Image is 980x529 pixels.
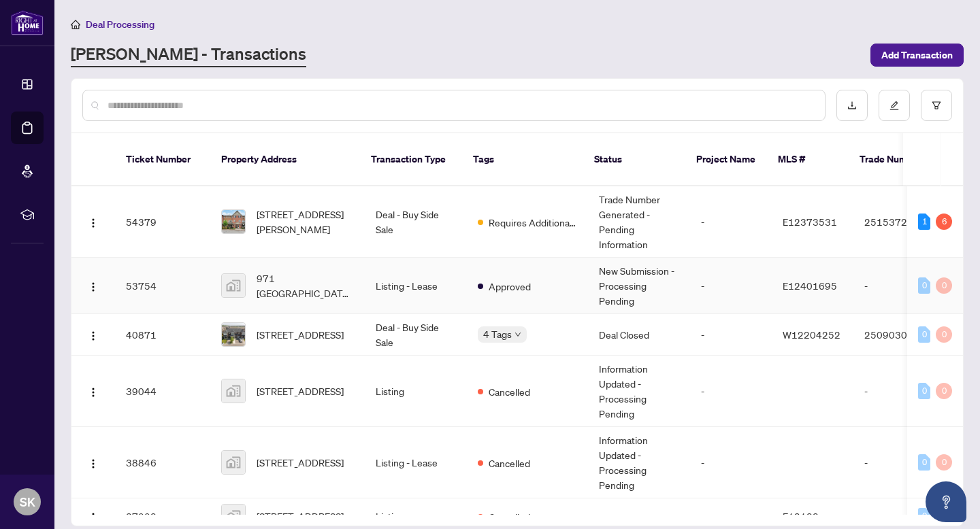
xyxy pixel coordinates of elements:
img: Logo [88,281,99,292]
button: edit [879,90,910,121]
img: Logo [88,330,99,341]
button: Add Transaction [870,44,964,67]
div: 0 [936,326,952,343]
td: Trade Number Generated - Pending Information [588,186,690,258]
th: MLS # [767,133,849,186]
span: W12204252 [783,328,840,341]
span: Requires Additional Docs [489,215,577,230]
span: edit [889,101,899,110]
span: E12188 [783,510,819,522]
td: - [690,356,772,427]
button: Logo [82,211,104,233]
th: Trade Number [849,133,944,186]
td: - [853,356,949,427]
span: [STREET_ADDRESS] [257,509,344,524]
td: 40871 [115,314,210,356]
button: Open asap [926,481,966,522]
a: [PERSON_NAME] - Transactions [71,43,306,67]
button: Logo [82,451,104,473]
span: 971 [GEOGRAPHIC_DATA], [GEOGRAPHIC_DATA], [GEOGRAPHIC_DATA], [GEOGRAPHIC_DATA] [257,271,354,301]
img: logo [11,10,44,35]
img: Logo [88,387,99,398]
span: [STREET_ADDRESS] [257,327,344,342]
span: [STREET_ADDRESS][PERSON_NAME] [257,207,354,237]
td: - [690,186,772,258]
span: 4 Tags [483,326,512,342]
button: download [836,90,868,121]
td: - [690,314,772,356]
span: E12373531 [783,216,837,228]
td: - [690,258,772,314]
th: Tags [462,133,583,186]
div: 0 [936,454,952,471]
span: [STREET_ADDRESS] [257,383,344,398]
img: thumbnail-img [222,379,245,403]
span: [STREET_ADDRESS] [257,455,344,470]
span: Deal Processing [86,18,154,31]
span: Cancelled [489,384,530,399]
div: 1 [918,214,930,230]
td: Information Updated - Processing Pending [588,427,690,498]
td: Deal - Buy Side Sale [365,186,467,258]
div: 0 [918,277,930,294]
th: Transaction Type [360,133,462,186]
img: thumbnail-img [222,210,245,233]
td: 2509030 [853,314,949,356]
div: 0 [936,277,952,294]
td: Listing - Lease [365,427,467,498]
span: filter [932,101,941,110]
td: Listing [365,356,467,427]
span: down [514,331,521,338]
div: 0 [918,383,930,399]
img: thumbnail-img [222,505,245,528]
img: thumbnail-img [222,323,245,346]
span: E12401695 [783,279,837,292]
td: Information Updated - Processing Pending [588,356,690,427]
td: 54379 [115,186,210,258]
th: Property Address [210,133,360,186]
button: filter [921,90,952,121]
td: - [853,427,949,498]
span: Approved [489,279,531,294]
span: home [71,20,80,29]
img: thumbnail-img [222,274,245,297]
th: Status [583,133,685,186]
td: Deal Closed [588,314,690,356]
td: Listing - Lease [365,258,467,314]
div: 0 [918,454,930,471]
th: Project Name [685,133,767,186]
td: - [690,427,772,498]
span: Cancelled [489,509,530,524]
td: Deal - Buy Side Sale [365,314,467,356]
span: download [847,101,857,110]
div: 0 [918,508,930,524]
div: 6 [936,214,952,230]
td: 2515372 [853,186,949,258]
div: 0 [936,383,952,399]
button: Logo [82,505,104,527]
button: Logo [82,275,104,296]
div: 0 [918,326,930,343]
td: 53754 [115,258,210,314]
img: Logo [88,218,99,228]
td: 39044 [115,356,210,427]
td: - [853,258,949,314]
button: Logo [82,324,104,345]
span: Cancelled [489,456,530,471]
span: Add Transaction [881,44,953,66]
span: SK [20,492,35,511]
td: 38846 [115,427,210,498]
td: New Submission - Processing Pending [588,258,690,314]
button: Logo [82,380,104,402]
img: thumbnail-img [222,451,245,474]
img: Logo [88,512,99,523]
th: Ticket Number [115,133,210,186]
img: Logo [88,458,99,469]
